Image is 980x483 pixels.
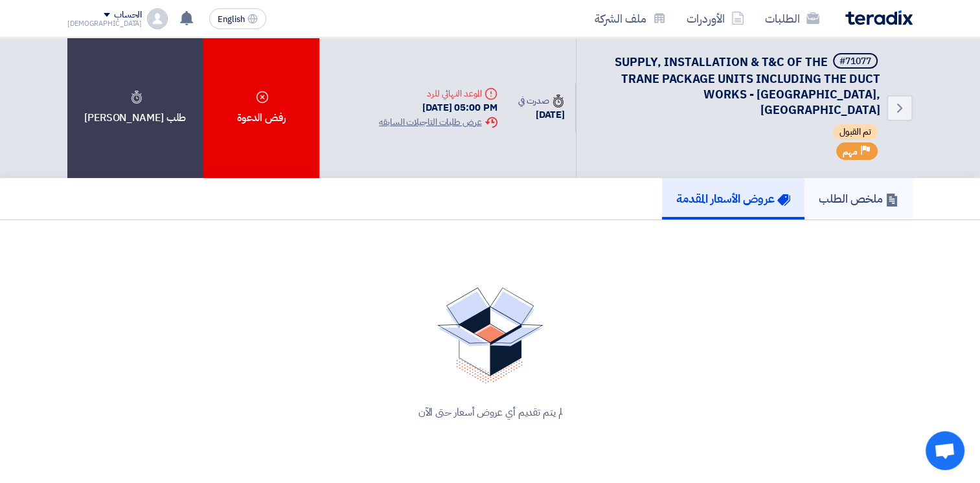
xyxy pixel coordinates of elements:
a: عروض الأسعار المقدمة [662,178,804,219]
h5: ملخص الطلب [819,191,898,206]
a: ملف الشركة [584,3,676,34]
div: [DEMOGRAPHIC_DATA] [67,20,142,27]
div: [DATE] [518,107,565,122]
div: صدرت في [518,94,565,107]
h5: SUPPLY, INSTALLATION & T&C OF THE TRANE PACKAGE UNITS INCLUDING THE DUCT WORKS - HAIFA MALL, JEDDAH [592,53,880,118]
div: لم يتم تقديم أي عروض أسعار حتى الآن [83,405,897,420]
span: تم القبول [833,124,878,140]
div: رفض الدعوة [203,38,319,178]
div: الحساب [114,10,142,21]
div: الموعد النهائي للرد [379,87,497,100]
div: عرض طلبات التاجيلات السابقه [379,115,497,129]
a: الأوردرات [676,3,755,34]
button: English [209,8,266,29]
img: profile_test.png [147,8,168,29]
div: #71077 [839,57,871,66]
span: SUPPLY, INSTALLATION & T&C OF THE TRANE PACKAGE UNITS INCLUDING THE DUCT WORKS - [GEOGRAPHIC_DATA... [615,53,880,118]
div: طلب [PERSON_NAME] [67,38,203,178]
a: الطلبات [755,3,830,34]
h5: عروض الأسعار المقدمة [676,191,790,206]
span: مهم [843,146,858,158]
a: ملخص الطلب [804,178,913,219]
span: English [218,15,245,24]
img: Teradix logo [845,10,913,25]
img: No Quotations Found! [437,287,543,384]
div: [DATE] 05:00 PM [379,100,497,115]
a: Open chat [926,431,964,470]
